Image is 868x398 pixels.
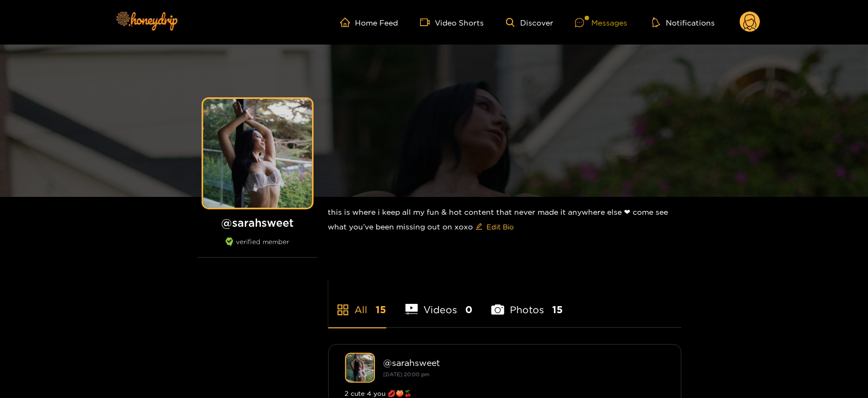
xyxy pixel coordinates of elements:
small: [DATE] 20:00 pm [384,371,430,377]
div: @ sarahsweet [384,358,665,368]
a: Discover [506,18,553,27]
a: Video Shorts [420,17,484,27]
li: All [328,278,386,327]
div: this is where i keep all my fun & hot content that never made it anywhere else ❤︎︎ come see what ... [328,197,682,244]
img: sarahsweet [345,353,375,383]
h1: @ sarahsweet [198,216,317,229]
li: Photos [491,278,563,327]
div: verified member [198,238,317,258]
li: Videos [405,278,473,327]
div: Messages [575,16,627,29]
span: 0 [465,303,472,316]
span: 15 [552,303,563,316]
span: home [340,17,355,27]
button: editEdit Bio [473,218,516,235]
span: edit [476,223,483,231]
span: appstore [336,303,349,316]
button: Notifications [649,17,718,28]
a: Home Feed [340,17,398,27]
span: video-camera [420,17,435,27]
span: 15 [376,303,386,316]
span: Edit Bio [487,221,514,232]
